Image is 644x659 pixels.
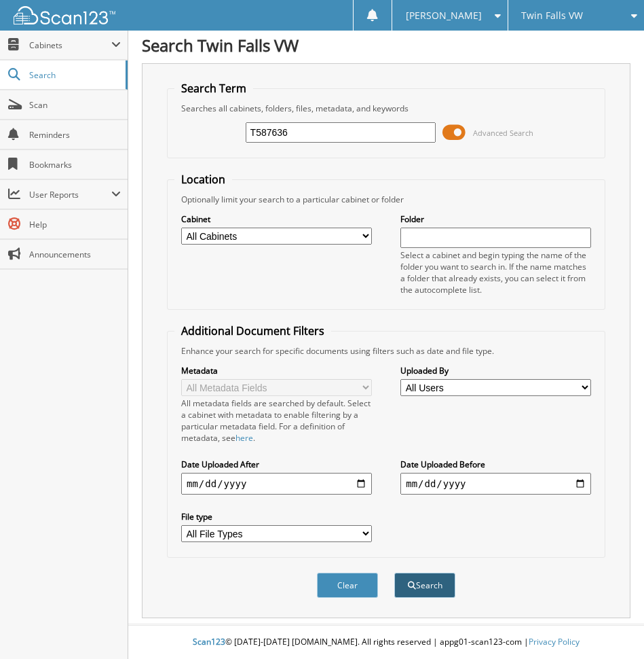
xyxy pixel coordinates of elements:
label: Date Uploaded Before [400,459,591,470]
div: Optionally limit your search to a particular cabinet or folder [174,194,598,205]
div: Select a cabinet and begin typing the name of the folder you want to search in. If the name match... [400,249,591,296]
span: Help [29,219,121,230]
a: here [235,432,253,444]
span: User Reports [29,189,111,200]
a: Privacy Policy [529,636,580,647]
label: Metadata [181,365,372,376]
label: Uploaded By [400,365,591,376]
label: Folder [400,213,591,225]
legend: Location [174,172,232,187]
span: Scan123 [193,636,225,647]
div: © [DATE]-[DATE] [DOMAIN_NAME]. All rights reserved | appg01-scan123-com | [128,626,644,659]
span: Announcements [29,249,121,260]
span: Advanced Search [473,128,533,138]
label: File type [181,511,372,522]
legend: Additional Document Filters [174,323,331,338]
div: Searches all cabinets, folders, files, metadata, and keywords [174,103,598,114]
input: end [400,473,591,495]
span: Scan [29,99,121,111]
iframe: Chat Widget [576,594,644,659]
span: Reminders [29,129,121,141]
legend: Search Term [174,81,253,96]
input: start [181,473,372,495]
img: scan123-logo-white.svg [14,6,115,24]
span: Cabinets [29,39,111,51]
label: Cabinet [181,213,372,225]
span: Bookmarks [29,159,121,171]
label: Date Uploaded After [181,459,372,470]
button: Search [394,573,455,598]
span: Search [29,69,119,81]
h1: Search Twin Falls VW [142,34,630,56]
span: [PERSON_NAME] [406,12,482,20]
div: All metadata fields are searched by default. Select a cabinet with metadata to enable filtering b... [181,397,372,444]
span: Twin Falls VW [521,12,583,20]
button: Clear [317,573,378,598]
div: Enhance your search for specific documents using filters such as date and file type. [174,345,598,357]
